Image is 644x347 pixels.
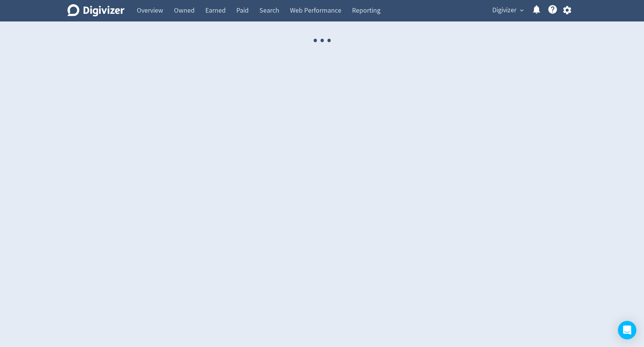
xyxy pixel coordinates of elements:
div: Open Intercom Messenger [618,321,636,339]
span: expand_more [518,7,525,14]
span: · [326,21,333,60]
span: · [319,21,326,60]
span: Digivizer [492,4,516,16]
button: Digivizer [490,4,526,16]
span: · [312,21,319,60]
